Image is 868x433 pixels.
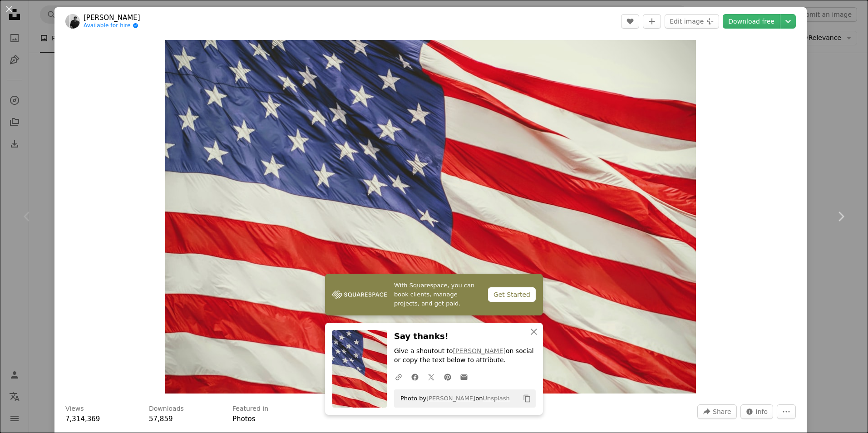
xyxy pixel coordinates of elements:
[519,391,535,406] button: Copy to clipboard
[740,404,774,419] button: Stats about this image
[456,368,472,386] a: Share over email
[65,14,80,29] img: Go to Joshua Hoehne's profile
[325,274,543,315] a: With Squarespace, you can book clients, manage projects, and get paid.Get Started
[394,347,536,365] p: Give a shoutout to on social or copy the text below to attribute.
[149,415,173,423] span: 57,859
[756,405,768,418] span: Info
[65,404,84,413] h3: Views
[394,330,536,343] h3: Say thanks!
[149,404,184,413] h3: Downloads
[483,395,509,402] a: Unsplash
[165,40,696,394] img: USA flag
[396,391,510,406] span: Photo by on
[643,14,661,29] button: Add to Collection
[84,22,140,30] a: Available for hire
[777,404,796,419] button: More Actions
[407,368,423,386] a: Share on Facebook
[439,368,456,386] a: Share on Pinterest
[84,13,140,22] a: [PERSON_NAME]
[665,14,719,29] button: Edit image
[65,415,100,423] span: 7,314,369
[232,415,256,423] a: Photos
[453,347,506,354] a: [PERSON_NAME]
[713,405,731,418] span: Share
[723,14,780,29] a: Download free
[394,281,481,308] span: With Squarespace, you can book clients, manage projects, and get paid.
[780,14,796,29] button: Choose download size
[232,404,268,413] h3: Featured in
[697,404,736,419] button: Share this image
[488,287,536,302] div: Get Started
[621,14,639,29] button: Like
[814,173,868,260] a: Next
[332,288,387,301] img: file-1747939142011-51e5cc87e3c9
[426,395,475,402] a: [PERSON_NAME]
[165,40,696,394] button: Zoom in on this image
[423,368,439,386] a: Share on Twitter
